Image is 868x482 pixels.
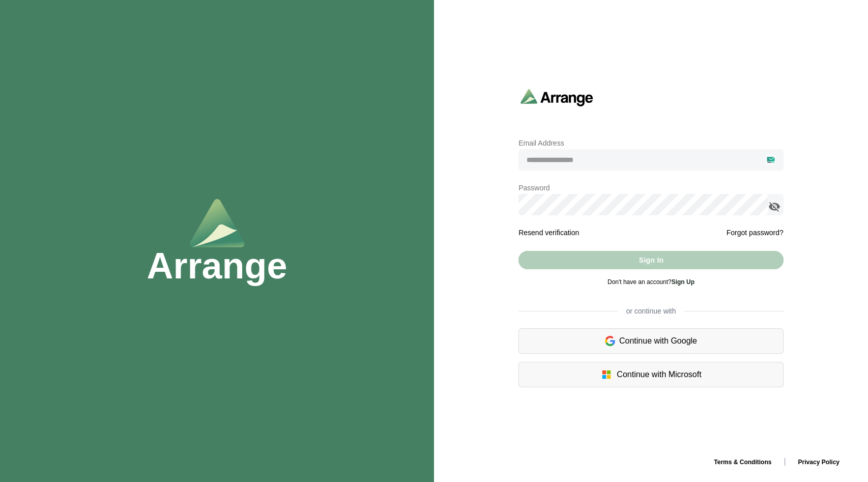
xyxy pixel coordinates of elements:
p: Email Address [518,137,784,149]
span: or continue with [618,306,684,316]
span: Don't have an account? [607,278,695,286]
h1: Arrange [147,247,287,284]
img: google-logo.6d399ca0.svg [605,335,615,347]
p: Password [518,182,784,194]
div: Continue with Google [518,328,784,354]
span: | [784,457,786,466]
a: Forgot password? [727,226,784,239]
a: Privacy Policy [790,459,848,466]
i: appended action [768,201,780,213]
img: microsoft-logo.7cf64d5f.svg [600,368,613,381]
a: Resend verification [518,229,579,237]
img: arrangeai-name-small-logo.4d2b8aee.svg [520,89,593,106]
div: Continue with Microsoft [518,362,784,387]
a: Sign Up [672,278,695,286]
a: Terms & Conditions [706,459,779,466]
